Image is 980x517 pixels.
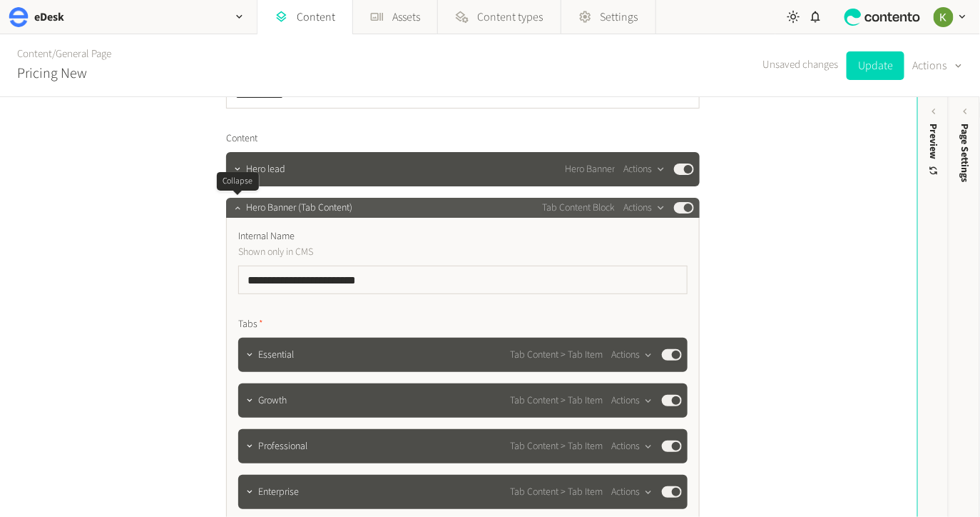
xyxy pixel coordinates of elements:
span: Tab Content > Tab Item [510,348,603,363]
span: Page Settings [958,124,973,182]
a: General Page [56,46,111,61]
span: / [52,46,56,61]
button: Actions [913,51,963,80]
span: Settings [601,9,638,26]
button: Actions [611,438,653,455]
button: Actions [611,483,653,501]
div: Collapse [217,172,259,191]
button: Update [847,51,904,80]
img: eDesk [9,7,29,27]
span: Enterprise [258,485,299,500]
span: Professional [258,439,307,454]
span: Tabs [238,317,263,332]
button: Actions [611,392,653,409]
span: Tab Content > Tab Item [510,393,603,408]
span: Unsaved changes [762,57,838,74]
span: Tab Content > Tab Item [510,439,603,454]
button: Actions [623,161,665,178]
span: Tab Content Block [542,201,615,216]
span: Content [226,131,257,146]
button: Actions [623,199,665,216]
h2: Pricing New [17,63,87,84]
h2: eDesk [34,9,64,26]
span: Hero lead [246,162,285,177]
div: Preview [927,124,941,177]
span: Growth [258,393,287,408]
p: Shown only in CMS [238,244,563,260]
span: Internal Name [238,229,295,244]
span: Hero Banner (Tab Content) [246,201,352,216]
span: Essential [258,348,294,363]
span: Content types [478,9,543,26]
button: Actions [611,346,653,363]
span: Tab Content > Tab Item [510,485,603,500]
img: Keelin Terry [934,7,954,27]
a: Content [17,46,52,61]
span: Hero Banner [565,162,615,177]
